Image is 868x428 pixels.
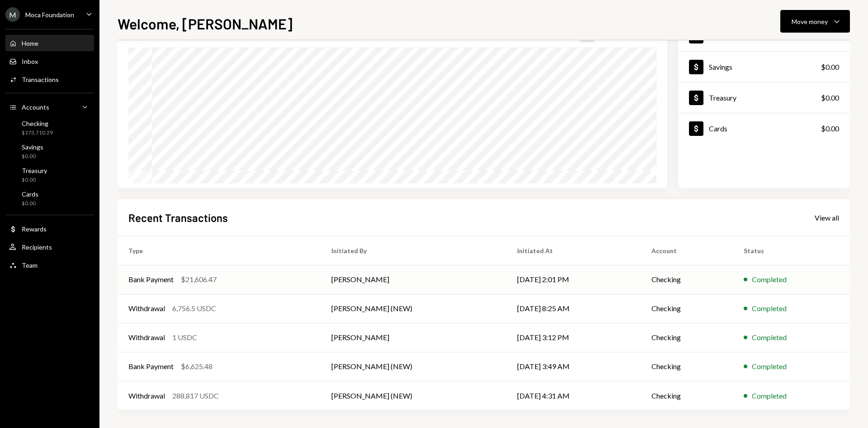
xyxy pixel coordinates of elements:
[506,381,641,410] td: [DATE] 4:31 AM
[22,153,43,160] div: $0.00
[752,361,787,372] div: Completed
[321,381,506,410] td: [PERSON_NAME] (NEW)
[181,274,217,285] div: $21,606.47
[22,200,38,207] div: $0.00
[5,239,94,255] a: Recipients
[5,257,94,273] a: Team
[172,332,197,343] div: 1 USDC
[5,7,20,22] div: M
[821,62,839,72] div: $0.00
[118,14,292,33] h1: Welcome, [PERSON_NAME]
[733,236,850,265] th: Status
[128,390,165,401] div: Withdrawal
[641,352,733,381] td: Checking
[172,390,219,401] div: 288,817 USDC
[641,265,733,294] td: Checking
[22,129,53,137] div: $173,710.29
[506,236,641,265] th: Initiated At
[506,352,641,381] td: [DATE] 3:49 AM
[5,53,94,69] a: Inbox
[5,221,94,237] a: Rewards
[815,212,839,222] a: View all
[821,92,839,103] div: $0.00
[181,361,212,372] div: $6,625.48
[506,265,641,294] td: [DATE] 2:01 PM
[506,323,641,352] td: [DATE] 3:12 PM
[5,188,94,209] a: Cards$0.00
[128,210,228,225] h2: Recent Transactions
[641,323,733,352] td: Checking
[22,225,47,233] div: Rewards
[641,294,733,323] td: Checking
[752,332,787,343] div: Completed
[780,10,850,33] button: Move money
[321,236,506,265] th: Initiated By
[118,236,321,265] th: Type
[678,113,850,144] a: Cards$0.00
[22,261,38,269] div: Team
[792,17,828,26] div: Move money
[641,236,733,265] th: Account
[709,93,736,102] div: Treasury
[709,63,732,71] div: Savings
[22,58,38,65] div: Inbox
[321,323,506,352] td: [PERSON_NAME]
[22,76,59,83] div: Transactions
[321,294,506,323] td: [PERSON_NAME] (NEW)
[821,123,839,134] div: $0.00
[752,274,787,285] div: Completed
[128,274,174,285] div: Bank Payment
[5,71,94,87] a: Transactions
[5,35,94,51] a: Home
[22,143,43,151] div: Savings
[22,120,53,127] div: Checking
[128,303,165,314] div: Withdrawal
[128,332,165,343] div: Withdrawal
[25,11,74,19] div: Moca Foundation
[22,243,52,251] div: Recipients
[22,176,47,184] div: $0.00
[22,190,38,198] div: Cards
[22,103,49,111] div: Accounts
[128,361,174,372] div: Bank Payment
[752,390,787,401] div: Completed
[506,294,641,323] td: [DATE] 8:25 AM
[815,213,839,222] div: View all
[5,140,94,162] a: Savings$0.00
[172,303,216,314] div: 6,756.5 USDC
[5,117,94,139] a: Checking$173,710.29
[5,164,94,186] a: Treasury$0.00
[752,303,787,314] div: Completed
[709,124,727,133] div: Cards
[321,265,506,294] td: [PERSON_NAME]
[641,381,733,410] td: Checking
[678,82,850,113] a: Treasury$0.00
[22,39,38,47] div: Home
[22,167,47,174] div: Treasury
[678,52,850,82] a: Savings$0.00
[5,99,94,115] a: Accounts
[321,352,506,381] td: [PERSON_NAME] (NEW)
